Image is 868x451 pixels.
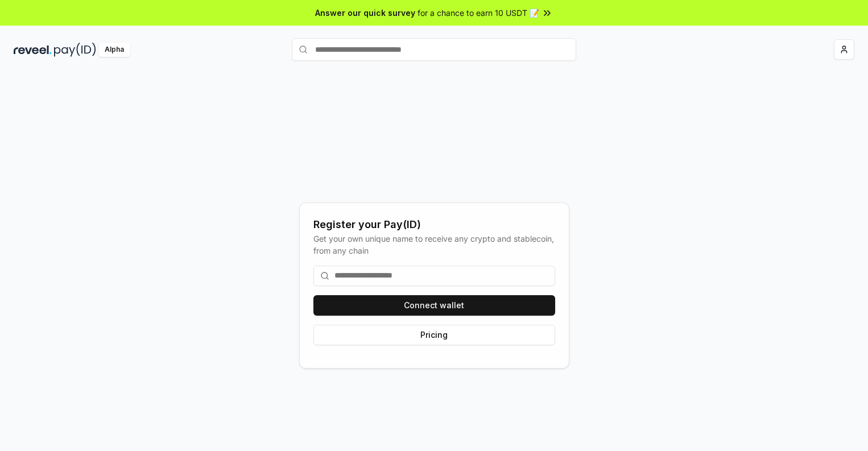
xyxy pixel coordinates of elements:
button: Pricing [313,325,555,345]
div: Alpha [98,43,130,57]
img: pay_id [54,43,96,57]
div: Get your own unique name to receive any crypto and stablecoin, from any chain [313,233,555,256]
span: for a chance to earn 10 USDT 📝 [418,7,539,19]
img: reveel_dark [14,43,52,57]
div: Register your Pay(ID) [313,217,555,233]
button: Connect wallet [313,295,555,316]
span: Answer our quick survey [315,7,415,19]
